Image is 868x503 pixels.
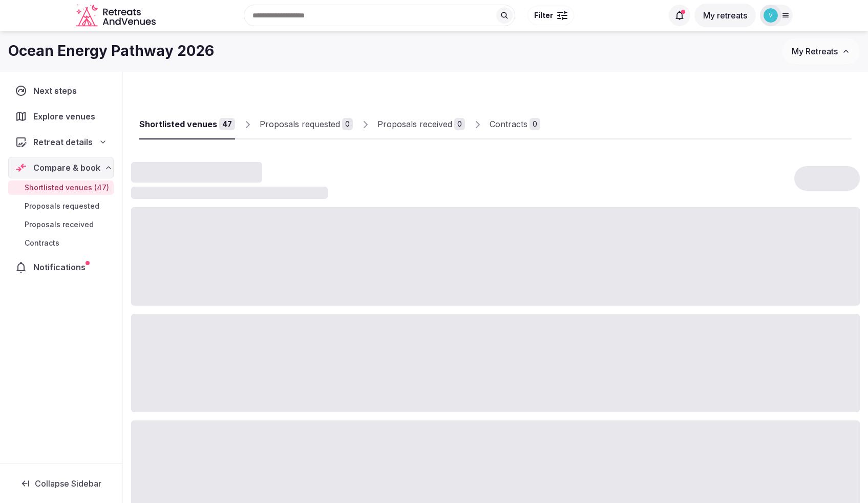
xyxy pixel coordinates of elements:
a: Proposals received [8,217,114,232]
button: My Retreats [782,38,860,64]
span: Notifications [33,261,90,273]
span: Proposals requested [25,201,99,211]
span: Shortlisted venues (47) [25,183,109,193]
a: Shortlisted venues47 [139,110,235,139]
div: 47 [219,118,235,130]
div: Contracts [490,118,527,130]
button: Collapse Sidebar [8,472,114,495]
a: Contracts0 [490,110,540,139]
button: My retreats [694,4,756,27]
span: My Retreats [792,46,838,56]
img: vivienne [764,8,778,23]
a: Proposals received0 [377,110,465,139]
a: Contracts [8,236,114,250]
div: Shortlisted venues [139,118,217,130]
span: Proposals received [25,219,94,230]
a: My retreats [694,10,756,21]
span: Contracts [25,238,59,248]
button: Filter [527,6,574,25]
div: Proposals received [377,118,452,130]
span: Retreat details [33,136,93,148]
div: 0 [342,118,353,130]
div: 0 [530,118,540,130]
svg: Retreats and Venues company logo [76,4,158,27]
span: Explore venues [33,110,99,123]
div: 0 [454,118,465,130]
span: Next steps [33,85,81,97]
a: Shortlisted venues (47) [8,180,114,195]
a: Proposals requested0 [260,110,353,139]
a: Proposals requested [8,199,114,213]
span: Filter [534,10,553,21]
span: Compare & book [33,162,100,174]
h1: Ocean Energy Pathway 2026 [8,41,214,61]
a: Explore venues [8,106,114,127]
a: Notifications [8,256,114,278]
a: Next steps [8,80,114,102]
div: Proposals requested [260,118,340,130]
a: Visit the homepage [76,4,158,27]
span: Collapse Sidebar [35,478,101,489]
